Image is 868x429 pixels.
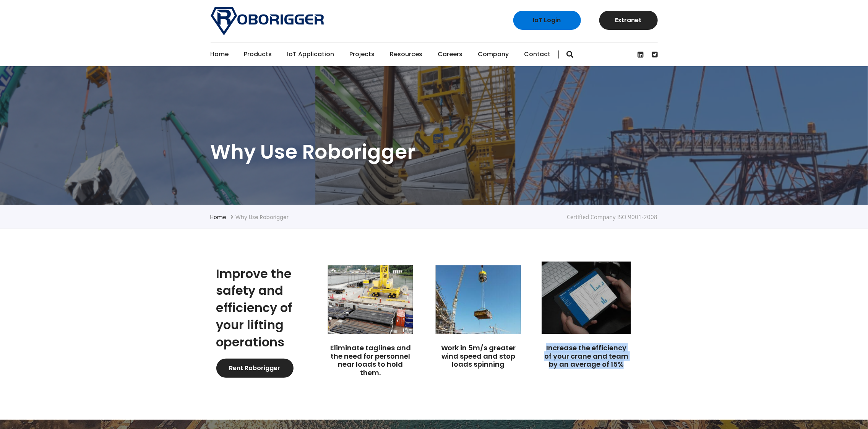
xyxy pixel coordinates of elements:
[211,42,229,66] a: Home
[287,42,334,66] a: IoT Application
[441,343,516,369] a: Work in 5m/s greater wind speed and stop loads spinning
[350,42,375,66] a: Projects
[438,42,463,66] a: Careers
[390,42,423,66] a: Resources
[216,265,305,351] h2: Improve the safety and efficiency of your lifting operations
[211,7,324,35] img: Roborigger
[216,359,294,378] a: Rent Roborigger
[211,213,227,221] a: Home
[436,265,521,334] img: Roborigger load control device for crane lifting on Alec's One Zaabeel site
[211,139,658,165] h1: Why use Roborigger
[478,42,509,66] a: Company
[236,213,289,222] li: Why use Roborigger
[599,11,658,30] a: Extranet
[567,212,658,222] div: Certified Company ISO 9001-2008
[244,42,272,66] a: Products
[513,11,581,30] a: IoT Login
[544,343,628,369] a: Increase the efficiency of your crane and team by an average of 15%
[330,343,411,377] a: Eliminate taglines and the need for personnel near loads to hold them.
[524,42,551,66] a: Contact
